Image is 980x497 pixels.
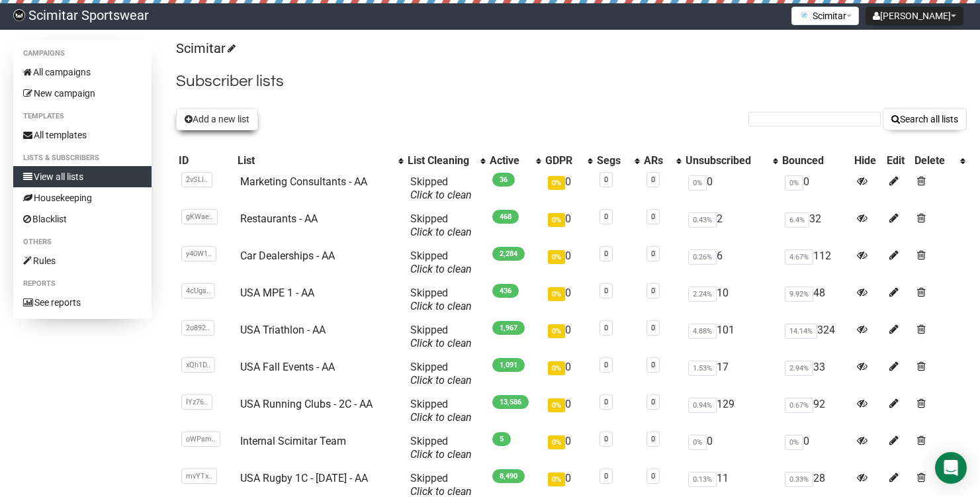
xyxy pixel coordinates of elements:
[410,189,472,201] a: Click to clean
[240,212,318,225] a: Restaurants - AA
[651,287,655,295] a: 0
[176,40,234,56] a: Scimitar
[240,472,368,484] a: USA Rugby 1C - [DATE] - AA
[176,69,967,93] h2: Subscriber lists
[543,152,594,170] th: GDPR: No sort applied, activate to apply an ascending sort
[13,124,152,146] a: All templates
[238,154,392,167] div: List
[912,152,967,170] th: Delete: No sort applied, activate to apply an ascending sort
[604,175,608,184] a: 0
[13,83,152,104] a: New campaign
[13,150,152,166] li: Lists & subscribers
[176,108,258,130] button: Add a new list
[410,435,472,461] span: Skipped
[683,152,780,170] th: Unsubscribed: No sort applied, activate to apply an ascending sort
[688,249,717,265] span: 0.26%
[548,213,565,227] span: 0%
[686,154,766,167] div: Unsubscribed
[240,287,314,299] a: USA MPE 1 - AA
[683,355,780,392] td: 17
[785,435,803,450] span: 0%
[240,398,373,410] a: USA Running Clubs - 2C - AA
[410,212,472,238] span: Skipped
[785,324,817,339] span: 14.14%
[688,398,717,413] span: 0.94%
[492,321,525,335] span: 1,967
[410,398,472,424] span: Skipped
[181,209,218,224] span: gKWae..
[543,244,594,281] td: 0
[13,292,152,313] a: See reports
[780,207,852,244] td: 32
[487,152,543,170] th: Active: No sort applied, activate to apply an ascending sort
[410,337,472,349] a: Click to clean
[181,469,217,484] span: mvYTx..
[688,472,717,487] span: 0.13%
[240,324,326,336] a: USA Triathlon - AA
[683,244,780,281] td: 6
[13,276,152,292] li: Reports
[181,246,216,261] span: y40W1..
[13,166,152,187] a: View all lists
[651,212,655,221] a: 0
[545,154,580,167] div: GDPR
[604,249,608,258] a: 0
[181,172,212,187] span: 2vSLI..
[866,7,963,25] button: [PERSON_NAME]
[782,154,849,167] div: Bounced
[548,435,565,449] span: 0%
[240,249,335,262] a: Car Dealerships - AA
[644,154,670,167] div: ARs
[543,170,594,207] td: 0
[852,152,884,170] th: Hide: No sort applied, sorting is disabled
[887,154,909,167] div: Edit
[492,395,529,409] span: 13,586
[688,175,707,191] span: 0%
[780,170,852,207] td: 0
[785,175,803,191] span: 0%
[492,284,519,298] span: 436
[780,244,852,281] td: 112
[181,320,214,336] span: 2o892..
[683,170,780,207] td: 0
[651,435,655,443] a: 0
[683,318,780,355] td: 101
[688,324,717,339] span: 4.88%
[780,152,852,170] th: Bounced: No sort applied, sorting is disabled
[13,187,152,208] a: Housekeeping
[543,355,594,392] td: 0
[780,429,852,467] td: 0
[410,324,472,349] span: Skipped
[935,452,967,484] div: Open Intercom Messenger
[410,361,472,386] span: Skipped
[492,247,525,261] span: 2,284
[181,357,215,373] span: xQh1D..
[13,234,152,250] li: Others
[683,281,780,318] td: 10
[235,152,405,170] th: List: No sort applied, activate to apply an ascending sort
[240,435,346,447] a: Internal Scimitar Team
[651,472,655,480] a: 0
[785,398,813,413] span: 0.67%
[780,318,852,355] td: 324
[490,154,529,167] div: Active
[13,208,152,230] a: Blacklist
[492,432,511,446] span: 5
[240,175,367,188] a: Marketing Consultants - AA
[408,154,474,167] div: List Cleaning
[13,250,152,271] a: Rules
[594,152,641,170] th: Segs: No sort applied, activate to apply an ascending sort
[785,249,813,265] span: 4.67%
[543,281,594,318] td: 0
[410,300,472,312] a: Click to clean
[780,392,852,429] td: 92
[604,324,608,332] a: 0
[785,287,813,302] span: 9.92%
[914,154,954,167] div: Delete
[688,212,717,228] span: 0.43%
[543,392,594,429] td: 0
[548,287,565,301] span: 0%
[799,10,809,21] img: 1.png
[688,435,707,450] span: 0%
[548,250,565,264] span: 0%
